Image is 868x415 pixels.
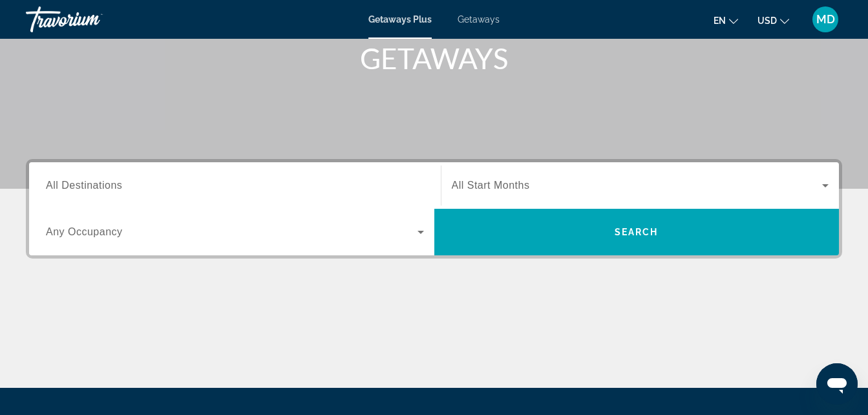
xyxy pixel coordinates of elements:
h1: SEE THE WORLD WITH TRAVORIUM GETAWAYS [192,8,677,75]
span: MD [816,13,835,26]
span: en [714,16,726,26]
span: USD [757,16,777,26]
div: Search widget [29,162,839,255]
button: User Menu [809,6,842,33]
span: Any Occupancy [46,226,123,237]
span: Search [615,227,659,237]
button: Search [434,209,840,255]
a: Getaways [458,14,500,25]
a: Travorium [26,3,155,36]
button: Change currency [757,11,789,30]
iframe: Bouton de lancement de la fenêtre de messagerie [816,363,858,405]
button: Change language [714,11,738,30]
span: All Start Months [452,180,530,191]
span: All Destinations [46,180,122,191]
a: Getaways Plus [368,14,432,25]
